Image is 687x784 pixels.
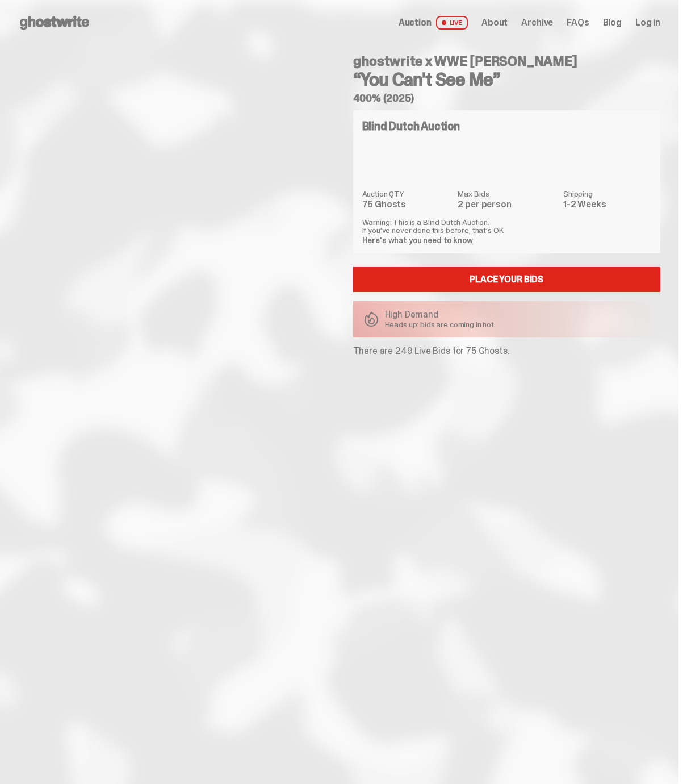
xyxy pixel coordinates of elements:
[603,18,622,27] a: Blog
[362,190,451,198] dt: Auction QTY
[353,70,661,89] h3: “You Can't See Me”
[385,320,495,328] p: Heads up: bids are coming in hot
[521,18,553,27] a: Archive
[635,18,660,27] a: Log in
[436,16,468,30] span: LIVE
[481,18,508,27] a: About
[399,18,432,27] span: Auction
[567,18,589,27] a: FAQs
[362,218,652,234] p: Warning: This is a Blind Dutch Auction. If you’ve never done this before, that’s OK.
[362,235,473,245] a: Here's what you need to know
[399,16,468,30] a: Auction LIVE
[362,200,451,209] dd: 75 Ghosts
[353,267,661,292] a: Place your Bids
[362,120,460,132] h4: Blind Dutch Auction
[353,93,661,103] h5: 400% (2025)
[458,200,556,209] dd: 2 per person
[385,310,495,319] p: High Demand
[353,347,661,356] p: There are 249 Live Bids for 75 Ghosts.
[353,55,661,68] h4: ghostwrite x WWE [PERSON_NAME]
[458,190,556,198] dt: Max Bids
[563,200,651,209] dd: 1-2 Weeks
[563,190,651,198] dt: Shipping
